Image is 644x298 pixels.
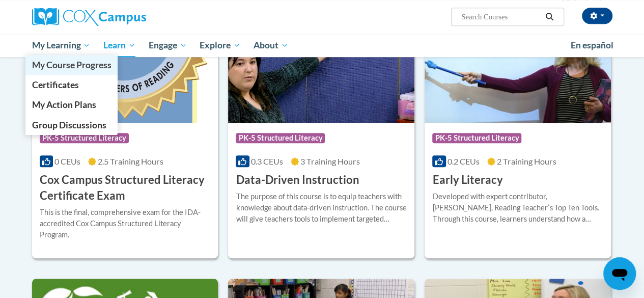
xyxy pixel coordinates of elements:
span: PK-5 Structured Literacy [236,133,325,143]
div: The purpose of this course is to equip teachers with knowledge about data-driven instruction. The... [236,191,407,225]
span: About [254,39,288,51]
a: My Course Progress [25,55,118,75]
a: Explore [193,34,247,57]
a: Group Discussions [25,115,118,135]
h3: Data-Driven Instruction [236,172,359,188]
span: Group Discussions [32,120,106,130]
span: My Learning [32,39,90,51]
a: Course LogoPK-5 Structured Literacy0 CEUs2.5 Training Hours Cox Campus Structured Literacy Certif... [32,19,218,258]
span: 0.3 CEUs [251,156,283,166]
span: 0 CEUs [54,156,80,166]
span: En español [571,40,613,50]
a: En español [564,35,620,56]
span: Explore [200,39,240,51]
h3: Cox Campus Structured Literacy Certificate Exam [40,172,211,204]
a: Course LogoPK-5 Structured Literacy0.2 CEUs2 Training Hours Early LiteracyDeveloped with expert c... [425,19,611,258]
span: PK-5 Structured Literacy [40,133,129,143]
span: 2.5 Training Hours [98,156,163,166]
img: Course Logo [425,19,611,123]
button: Account Settings [582,8,612,24]
a: Learn [97,34,142,57]
div: Developed with expert contributor, [PERSON_NAME], Reading Teacherʹs Top Ten Tools. Through this c... [432,191,603,225]
div: Main menu [24,34,620,57]
span: Learn [103,39,135,51]
span: 3 Training Hours [300,156,360,166]
span: PK-5 Structured Literacy [432,133,521,143]
h3: Early Literacy [432,172,502,188]
a: Certificates [25,75,118,95]
a: About [247,34,295,57]
a: My Learning [25,34,97,57]
a: My Action Plans [25,95,118,115]
span: Certificates [32,79,78,90]
iframe: Button to launch messaging window [603,257,636,290]
div: This is the final, comprehensive exam for the IDA-accredited Cox Campus Structured Literacy Program. [40,207,211,240]
button: Search [542,11,557,23]
img: Course Logo [228,19,414,123]
span: 0.2 CEUs [447,156,480,166]
a: Engage [142,34,193,57]
img: Cox Campus [32,8,146,26]
span: My Course Progress [32,60,111,70]
a: Cox Campus [32,8,215,26]
span: Engage [149,39,187,51]
input: Search Courses [460,11,542,23]
span: 2 Training Hours [497,156,556,166]
img: Course Logo [32,19,218,123]
span: My Action Plans [32,99,96,110]
a: Course LogoPK-5 Structured Literacy0.3 CEUs3 Training Hours Data-Driven InstructionThe purpose of... [228,19,414,258]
